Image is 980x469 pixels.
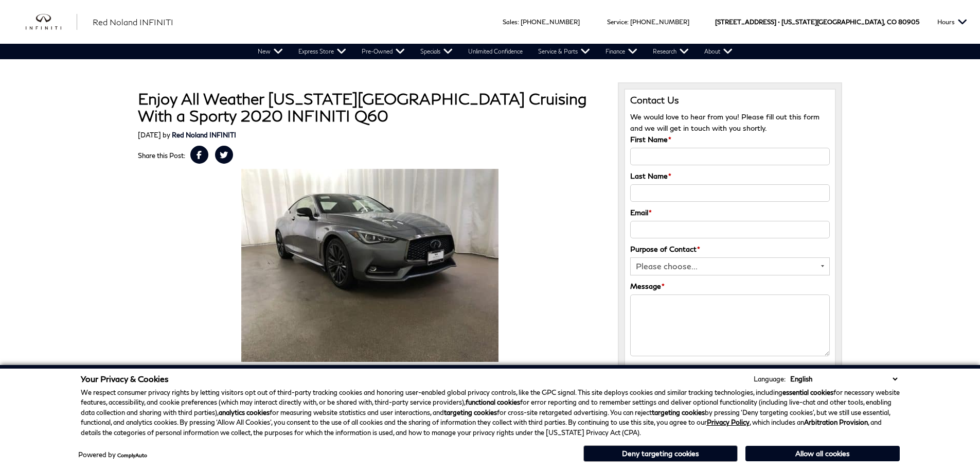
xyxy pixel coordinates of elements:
div: Powered by [78,451,147,458]
a: Finance [598,44,645,59]
strong: functional cookies [466,398,520,406]
a: Red Noland INFINITI [93,16,173,28]
label: Message [630,281,665,292]
button: Allow all cookies [745,446,900,461]
a: Service & Parts [530,44,598,59]
a: Express Store [291,44,354,59]
a: New [250,44,291,59]
span: Service [607,18,627,26]
strong: essential cookies [782,388,833,396]
a: ComplyAuto [117,452,147,458]
span: Red Noland INFINITI [93,17,173,27]
a: [STREET_ADDRESS] • [US_STATE][GEOGRAPHIC_DATA], CO 80905 [715,18,919,26]
span: We would love to hear from you! Please fill out this form and we will get in touch with you shortly. [630,112,819,132]
a: Research [645,44,697,59]
a: [PHONE_NUMBER] [630,18,689,26]
a: Specials [413,44,460,59]
span: : [627,18,629,26]
nav: Main Navigation [250,44,740,59]
label: Last Name [630,170,671,182]
strong: targeting cookies [444,408,497,416]
span: : [518,18,519,26]
div: Share this Post: [138,146,602,169]
span: by [163,131,170,139]
h1: Enjoy All Weather [US_STATE][GEOGRAPHIC_DATA] Cruising With a Sporty 2020 INFINITI Q60 [138,90,602,124]
label: Email [630,207,652,218]
a: About [697,44,740,59]
p: We respect consumer privacy rights by letting visitors opt out of third-party tracking cookies an... [81,388,900,438]
a: Pre-Owned [354,44,413,59]
strong: Arbitration Provision [804,418,868,426]
img: 2020 INFINITI Q60 coupe available [241,169,498,362]
strong: analytics cookies [219,408,270,416]
label: First Name [630,134,671,145]
label: Purpose of Contact [630,244,700,255]
select: Language Select [788,374,900,384]
span: Your Privacy & Cookies [81,374,169,384]
button: Deny targeting cookies [583,445,738,462]
a: infiniti [26,14,77,30]
strong: targeting cookies [652,408,705,416]
a: Unlimited Confidence [460,44,530,59]
div: Language: [754,376,786,383]
a: Privacy Policy [707,418,750,426]
a: [PHONE_NUMBER] [521,18,580,26]
a: Red Noland INFINITI [172,131,236,139]
h3: Contact Us [630,95,830,106]
img: INFINITI [26,14,77,30]
span: Sales [503,18,518,26]
span: [DATE] [138,131,161,139]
